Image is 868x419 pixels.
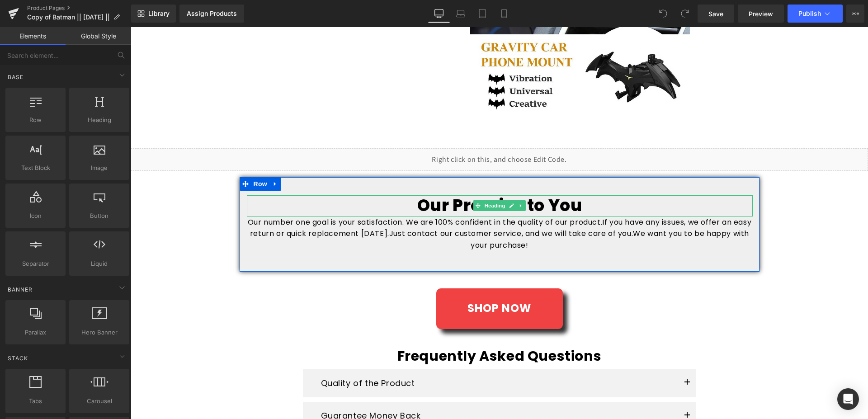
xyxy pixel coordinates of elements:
span: Just contact our customer service, and we will take care of you. [259,201,502,212]
a: Expand / Collapse [139,150,151,164]
span: Carousel [72,396,127,406]
span: Preview [749,9,773,19]
span: If you have any issues, we offer an easy return or quick replacement [DATE]. [119,190,621,212]
button: Undo [654,5,672,23]
button: More [846,5,864,23]
span: Copy of Batman || [DATE] || [27,14,110,21]
span: Image [72,163,127,173]
span: Row [121,150,139,164]
span: Tabs [8,396,63,406]
span: Text Block [8,163,63,173]
span: Liquid [72,259,127,268]
a: Laptop [450,5,472,23]
button: Redo [676,5,694,23]
div: Assign Products [187,10,237,17]
h1: Frequently Asked Questions [113,320,624,338]
a: SHOP NOW [306,261,432,302]
span: Publish [798,10,821,17]
span: Row [8,115,63,125]
span: Library [148,9,170,18]
span: Button [72,211,127,221]
a: Preview [738,5,784,23]
span: Hero Banner [72,328,127,337]
span: Stack [7,354,29,363]
p: Guarantee Money Back [190,381,547,396]
span: Save [708,9,723,19]
a: Desktop [428,5,450,23]
span: Heading [72,115,127,125]
span: Heading [352,173,377,184]
div: Open Intercom Messenger [837,388,859,410]
a: Expand / Collapse [386,173,395,184]
button: Publish [788,5,843,23]
span: Parallax [8,328,63,337]
a: Global Style [66,27,131,45]
p: Our number one goal is your satisfaction. We are 100% confident in the quality of our product. [116,189,622,224]
span: Base [7,73,24,81]
p: Quality of the Product [190,349,547,363]
span: Icon [8,211,63,221]
span: Banner [7,285,33,294]
span: Separator [8,259,63,268]
a: Product Pages [27,5,131,12]
a: Mobile [493,5,515,23]
span: SHOP NOW [337,275,401,288]
a: Tablet [472,5,493,23]
a: New Library [131,5,176,23]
